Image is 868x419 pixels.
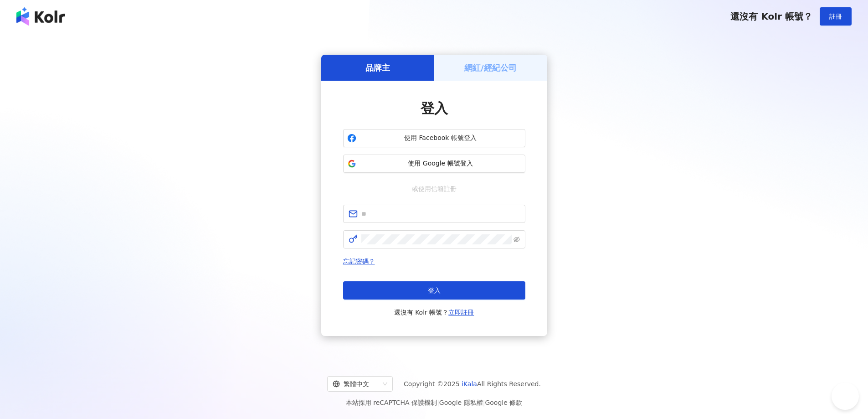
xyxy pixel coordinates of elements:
[485,399,522,406] a: Google 條款
[16,7,65,26] img: logo
[421,100,448,116] span: 登入
[514,236,520,243] span: eye-invisible
[333,377,379,391] div: 繁體中文
[730,11,812,22] span: 還沒有 Kolr 帳號？
[360,134,521,143] span: 使用 Facebook 帳號登入
[462,380,477,388] a: iKala
[448,309,474,316] a: 立即註冊
[439,399,483,406] a: Google 隱私權
[343,258,375,265] a: 忘記密碼？
[829,13,842,20] span: 註冊
[483,399,485,406] span: |
[343,129,525,147] button: 使用 Facebook 帳號登入
[394,307,474,318] span: 還沒有 Kolr 帳號？
[343,281,525,300] button: 登入
[428,287,441,294] span: 登入
[832,383,859,410] iframe: Help Scout Beacon - Open
[365,62,390,73] h5: 品牌主
[404,378,541,389] span: Copyright © 2025 All Rights Reserved.
[820,7,852,26] button: 註冊
[360,159,521,168] span: 使用 Google 帳號登入
[406,184,463,194] span: 或使用信箱註冊
[343,155,525,173] button: 使用 Google 帳號登入
[464,62,517,73] h5: 網紅/經紀公司
[346,397,522,408] span: 本站採用 reCAPTCHA 保護機制
[437,399,439,406] span: |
